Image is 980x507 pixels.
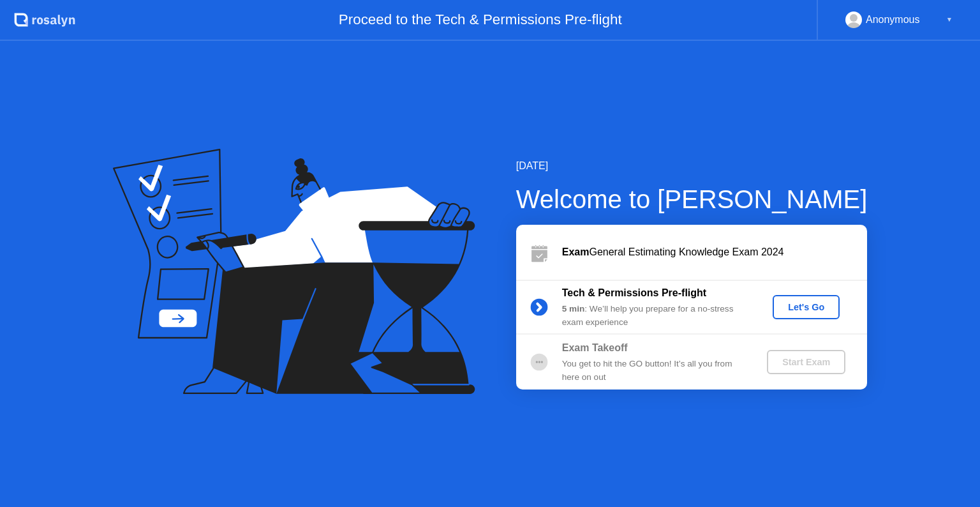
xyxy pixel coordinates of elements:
div: ▼ [946,11,953,28]
div: You get to hit the GO button! It’s all you from here on out [562,358,746,384]
div: General Estimating Knowledge Exam 2024 [562,245,867,260]
b: Exam Takeoff [562,342,628,353]
div: Let's Go [778,302,835,312]
div: Start Exam [772,357,840,367]
div: Welcome to [PERSON_NAME] [516,180,868,218]
div: : We’ll help you prepare for a no-stress exam experience [562,303,746,329]
button: Let's Go [773,295,840,319]
b: Tech & Permissions Pre-flight [562,287,706,298]
b: Exam [562,246,590,257]
b: 5 min [562,304,585,314]
button: Start Exam [767,350,845,374]
div: Anonymous [866,11,920,28]
div: [DATE] [516,158,868,174]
